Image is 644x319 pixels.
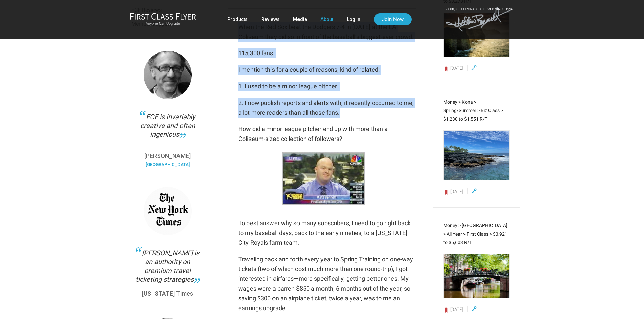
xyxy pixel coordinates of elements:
span: [DATE] [450,66,463,71]
p: 1. I used to be a minor league pitcher. [238,82,416,91]
div: FCF is invariably creative and often ingenious [135,112,201,146]
span: [DATE] [450,307,463,312]
img: Thomas.png [144,51,192,99]
p: 2. I now publish reports and alerts with, it recently occurred to me, a lot more readers than all... [238,98,416,118]
p: 115,300 fans. [238,48,416,58]
p: How did a minor league pitcher end up with more than a Coliseum-sized collection of followers? [238,124,416,144]
img: CNBC_MJB_Latest [282,152,365,205]
img: new_york_times_testimonial.png [144,187,192,235]
p: I mention this for a couple of reasons, kind of related: [238,65,416,75]
a: Media [293,13,307,25]
p: To best answer why so many subscribers, I need to go right back to my baseball days, back to the ... [238,218,416,248]
a: First Class FlyerAnyone Can Upgrade [130,13,196,26]
p: Traveling back and forth every year to Spring Training on one-way tickets (two of which cost much... [238,255,416,313]
small: Anyone Can Upgrade [130,21,196,26]
p: [US_STATE] Times [135,291,201,297]
div: [PERSON_NAME] is an authority on premium travel ticketing strategies [135,249,201,284]
span: Money > [GEOGRAPHIC_DATA] > All Year > First Class > $3,921 to $5,603 R/T [443,222,507,245]
img: First Class Flyer [130,13,196,20]
span: Money > Kona > Spring/Summer > Biz Class > $1,230 to $1,551 R/T [443,99,503,122]
a: Reviews [261,13,280,25]
a: Money > Kona > Spring/Summer > Biz Class > $1,230 to $1,551 R/T [DATE] [443,98,509,194]
a: Money > [GEOGRAPHIC_DATA] > All Year > First Class > $3,921 to $5,603 R/T [DATE] [443,221,509,312]
a: Products [227,13,248,25]
a: About [320,13,333,25]
div: [GEOGRAPHIC_DATA] [135,162,201,173]
a: Join Now [374,13,412,25]
span: [DATE] [450,189,463,194]
a: Log In [347,13,360,25]
p: [PERSON_NAME] [135,153,201,159]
